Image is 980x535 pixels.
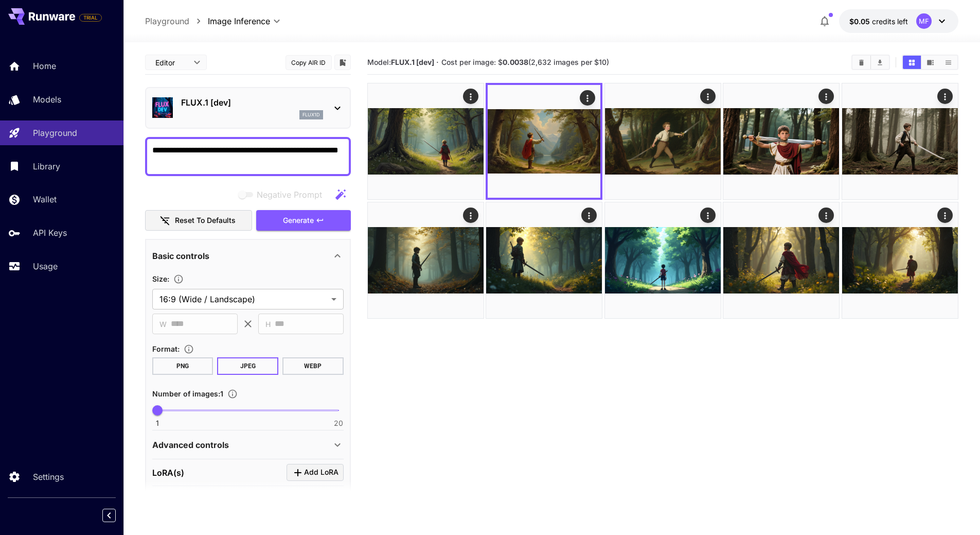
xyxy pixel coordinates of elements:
[152,439,229,451] p: Advanced controls
[937,89,953,104] div: Actions
[723,83,839,199] img: Z
[110,506,123,525] div: Collapse sidebar
[152,467,184,479] p: LoRA(s)
[152,357,213,375] button: PNG
[152,92,344,124] div: FLUX.1 [dev]flux1d
[152,250,209,262] p: Basic controls
[849,17,872,26] span: $0.05
[723,202,839,318] img: Z
[304,466,338,479] span: Add LoRA
[236,188,330,201] span: Negative prompts are not compatible with the selected model.
[33,127,77,139] p: Playground
[33,227,67,239] p: API Keys
[463,89,478,104] div: Actions
[852,56,870,69] button: Clear Images
[391,58,434,66] b: FLUX.1 [dev]
[159,293,327,305] span: 16:9 (Wide / Landscape)
[441,58,609,66] span: Cost per image: $ (2,632 images per $10)
[180,344,198,354] button: Choose the file format for the output image.
[819,208,834,223] div: Actions
[916,13,932,29] div: MF
[488,85,600,198] img: 9k=
[282,357,344,375] button: WEBP
[819,89,834,104] div: Actions
[256,210,351,231] button: Generate
[937,208,953,223] div: Actions
[159,318,167,330] span: W
[839,9,958,33] button: $0.05MF
[152,344,180,353] span: Format :
[849,16,908,27] div: $0.05
[700,89,716,104] div: Actions
[265,318,271,330] span: H
[257,188,322,201] span: Negative Prompt
[872,17,908,26] span: credits left
[939,56,957,69] button: Show images in list view
[155,57,187,68] span: Editor
[338,56,347,68] button: Add to library
[79,11,102,24] span: Add your payment card to enable full platform functionality.
[842,202,958,318] img: 2Q==
[156,418,159,428] span: 1
[181,96,323,109] p: FLUX.1 [dev]
[223,389,242,399] button: Specify how many images to generate in a single request. Each image generation will be charged se...
[33,60,56,72] p: Home
[367,58,434,66] span: Model:
[436,56,439,68] p: ·
[463,208,478,223] div: Actions
[102,509,116,522] button: Collapse sidebar
[334,418,343,428] span: 20
[208,15,270,27] span: Image Inference
[903,56,921,69] button: Show images in grid view
[700,208,716,223] div: Actions
[368,202,484,318] img: Z
[580,90,596,106] div: Actions
[283,214,314,227] span: Generate
[302,111,320,118] p: flux1d
[287,464,344,481] button: Click to add LoRA
[145,15,208,27] nav: breadcrumb
[33,160,60,172] p: Library
[152,433,344,457] div: Advanced controls
[921,56,939,69] button: Show images in video view
[33,193,57,205] p: Wallet
[169,274,188,284] button: Adjust the dimensions of the generated image by specifying its width and height in pixels, or sel...
[486,202,602,318] img: Z
[368,83,484,199] img: 2Q==
[33,260,58,272] p: Usage
[80,14,101,22] span: TRIAL
[605,202,721,318] img: 9k=
[33,471,64,483] p: Settings
[605,83,721,199] img: 2Q==
[871,56,889,69] button: Download All
[145,210,252,231] button: Reset to defaults
[842,83,958,199] img: 9k=
[152,274,169,283] span: Size :
[217,357,278,375] button: JPEG
[33,93,61,106] p: Models
[902,55,958,70] div: Show images in grid viewShow images in video viewShow images in list view
[152,389,223,398] span: Number of images : 1
[582,208,597,223] div: Actions
[286,55,332,70] button: Copy AIR ID
[152,244,344,268] div: Basic controls
[851,55,890,70] div: Clear ImagesDownload All
[145,15,189,27] a: Playground
[503,58,528,66] b: 0.0038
